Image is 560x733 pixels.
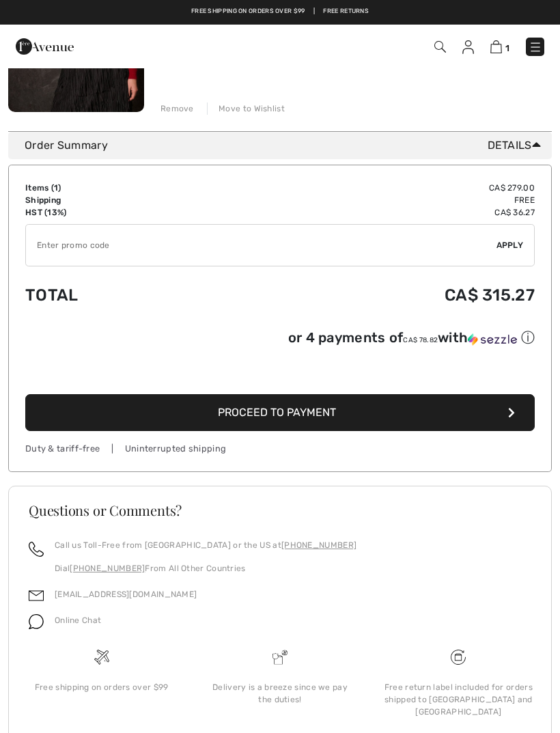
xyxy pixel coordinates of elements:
span: Details [488,137,546,154]
td: CA$ 315.27 [214,272,535,318]
td: Total [25,272,214,318]
div: Move to Wishlist [207,102,285,115]
img: email [29,588,44,603]
td: HST (13%) [25,206,214,219]
a: [PHONE_NUMBER] [281,540,356,550]
div: Duty & tariff-free | Uninterrupted shipping [25,442,535,455]
div: Free return label included for orders shipped to [GEOGRAPHIC_DATA] and [GEOGRAPHIC_DATA] [380,681,537,718]
td: Items ( ) [25,182,214,194]
span: 1 [54,183,58,193]
div: Remove [160,102,194,115]
img: Menu [529,40,542,54]
span: | [313,7,315,16]
img: Sezzle [468,333,517,346]
img: call [29,542,44,557]
a: 1ère Avenue [16,39,74,52]
img: Search [434,41,446,53]
span: Online Chat [55,616,101,625]
div: Delivery is a breeze since we pay the duties! [201,681,358,706]
img: Delivery is a breeze since we pay the duties! [272,650,288,665]
td: CA$ 279.00 [214,182,535,194]
input: Promo code [26,225,496,266]
span: 1 [505,43,509,53]
a: 1 [490,38,509,55]
a: Free shipping on orders over $99 [191,7,305,16]
h3: Questions or Comments? [29,503,531,517]
img: chat [29,614,44,629]
td: Shipping [25,194,214,206]
p: Call us Toll-Free from [GEOGRAPHIC_DATA] or the US at [55,539,356,551]
span: Apply [496,239,524,251]
span: CA$ 78.82 [403,336,438,344]
div: Free shipping on orders over $99 [23,681,180,693]
p: Dial From All Other Countries [55,562,356,575]
td: Free [214,194,535,206]
iframe: PayPal-paypal [25,352,535,389]
a: [EMAIL_ADDRESS][DOMAIN_NAME] [55,590,197,599]
td: CA$ 36.27 [214,206,535,219]
span: Proceed to Payment [218,406,336,419]
img: My Info [462,40,474,54]
div: or 4 payments ofCA$ 78.82withSezzle Click to learn more about Sezzle [25,329,535,352]
img: Free shipping on orders over $99 [94,650,109,665]
div: or 4 payments of with [288,329,535,347]
img: 1ère Avenue [16,33,74,60]
div: Order Summary [25,137,546,154]
a: [PHONE_NUMBER] [70,564,145,573]
a: Free Returns [323,7,369,16]
img: Shopping Bag [490,40,502,53]
img: Free shipping on orders over $99 [451,650,466,665]
button: Proceed to Payment [25,394,535,431]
